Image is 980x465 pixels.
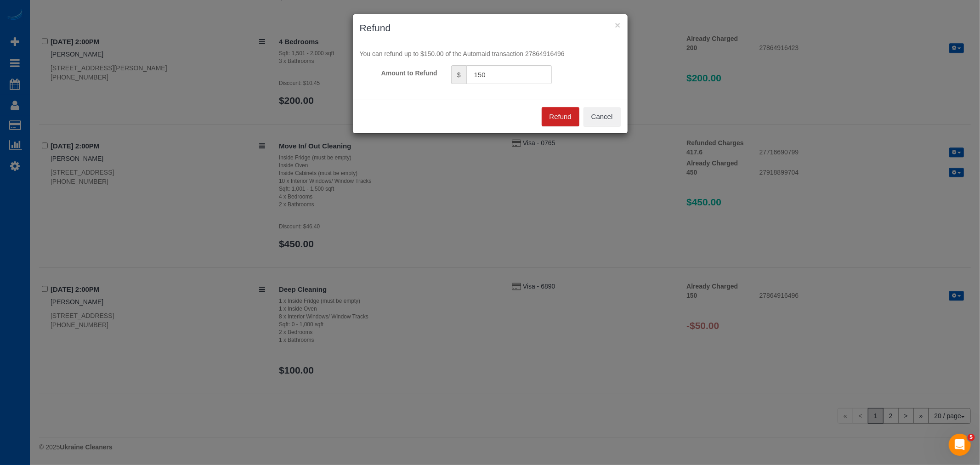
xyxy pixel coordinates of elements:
span: $ [451,65,466,84]
button: × [615,20,620,30]
div: You can refund up to $150.00 of the Automaid transaction 27864916496 [353,49,628,58]
sui-modal: Refund [353,14,628,133]
label: Amount to Refund [353,65,444,78]
h3: Refund [360,21,621,35]
input: Amount to Refund [466,65,552,84]
iframe: Intercom live chat [949,434,971,456]
button: Refund [542,107,579,126]
button: Cancel [583,107,621,126]
span: 5 [968,434,975,441]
